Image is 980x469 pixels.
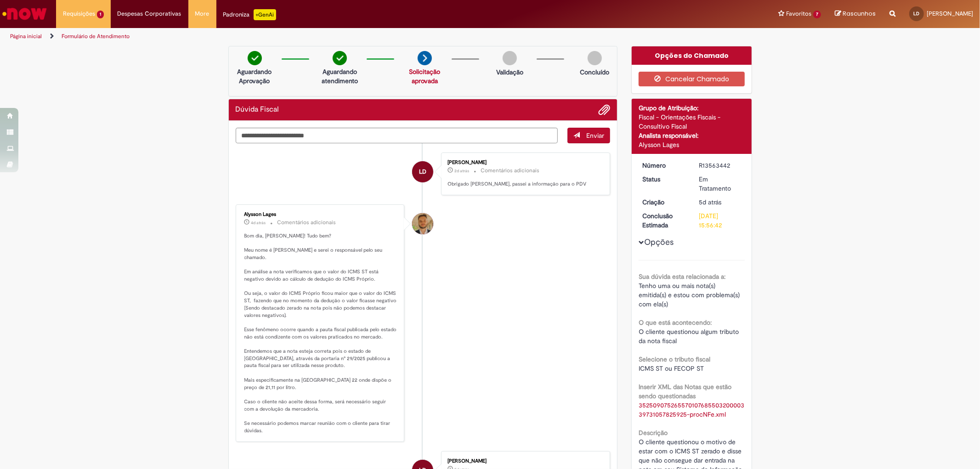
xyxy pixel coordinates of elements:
[232,67,277,85] p: Aguardando Aprovação
[639,272,725,281] b: Sua dúvida esta relacionada a:
[639,282,742,308] span: Tenho uma ou mais nota(s) emitida(s) e estou com problema(s) com ela(s)
[248,51,262,65] img: check-circle-green.png
[496,68,523,77] p: Validação
[632,46,752,65] div: Opções do Chamado
[580,68,609,77] p: Concluído
[699,211,742,230] div: [DATE] 15:56:42
[639,429,668,437] b: Descrição
[639,72,745,86] button: Cancelar Chamado
[639,383,731,400] b: Inserir XML das Notas que estão sendo questionadas
[639,103,745,113] div: Grupo de Atribuição:
[639,318,712,327] b: O que está acontecendo:
[639,355,710,363] b: Selecione o tributo fiscal
[412,161,433,182] div: Lucas Dantas
[244,212,397,217] div: Alysson Lages
[236,106,279,114] h2: Dúvida Fiscal Histórico de tíquete
[481,167,539,175] small: Comentários adicionais
[927,10,973,17] span: [PERSON_NAME]
[639,328,741,345] span: O cliente questionou algum tributo da nota fiscal
[699,198,721,206] time: 24/09/2025 14:56:39
[635,175,692,184] dt: Status
[448,181,600,188] p: Obrigado [PERSON_NAME], passei a informação para o PDV
[639,401,744,418] a: Download de 35250907526557010768550320000339731057825925-procNFe.xml
[639,140,745,149] div: Alysson Lages
[7,28,646,45] ul: Trilhas de página
[62,33,130,40] a: Formulário de Atendimento
[448,160,600,165] div: [PERSON_NAME]
[448,458,600,464] div: [PERSON_NAME]
[412,213,433,234] div: Alysson Lages
[635,198,692,207] dt: Criação
[63,9,95,18] span: Requisições
[254,9,276,20] p: +GenAi
[278,219,336,226] small: Comentários adicionais
[1,5,48,23] img: ServiceNow
[97,11,104,18] span: 1
[639,364,704,373] span: ICMS ST ou FECOP ST
[588,51,602,65] img: img-circle-grey.png
[635,211,692,230] dt: Conclusão Estimada
[914,11,920,17] span: LD
[598,104,610,116] button: Adicionar anexos
[454,168,469,174] time: 27/09/2025 11:06:44
[699,198,721,206] span: 5d atrás
[586,131,604,140] span: Enviar
[419,161,426,183] span: LD
[454,168,469,174] span: 2d atrás
[251,220,266,226] time: 25/09/2025 08:54:30
[10,33,42,40] a: Página inicial
[843,9,876,18] span: Rascunhos
[699,161,742,170] div: R13563442
[195,9,210,18] span: More
[813,11,821,18] span: 7
[317,67,362,85] p: Aguardando atendimento
[786,9,811,18] span: Favoritos
[567,128,610,143] button: Enviar
[639,113,745,131] div: Fiscal - Orientações Fiscais - Consultivo Fiscal
[223,9,276,20] div: Padroniza
[118,9,181,18] span: Despesas Corporativas
[244,232,397,435] p: Bom dia, [PERSON_NAME]! Tudo bem? Meu nome é [PERSON_NAME] e serei o responsável pelo seu chamado...
[699,198,742,207] div: 24/09/2025 14:56:39
[503,51,517,65] img: img-circle-grey.png
[409,68,440,85] a: Solicitação aprovada
[418,51,432,65] img: arrow-next.png
[699,175,742,193] div: Em Tratamento
[639,131,745,140] div: Analista responsável:
[835,10,876,18] a: Rascunhos
[251,220,266,226] span: 4d atrás
[236,128,558,143] textarea: Digite sua mensagem aqui...
[635,161,692,170] dt: Número
[333,51,347,65] img: check-circle-green.png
